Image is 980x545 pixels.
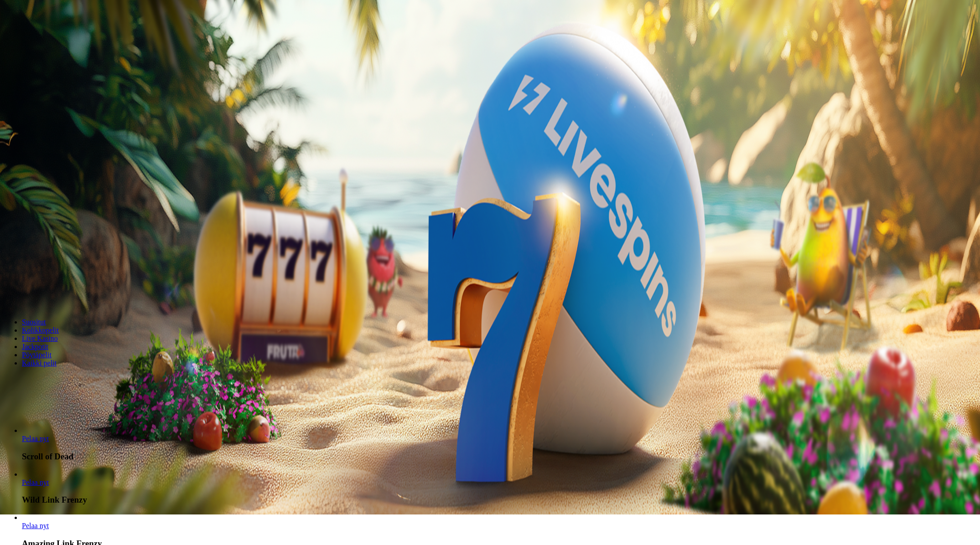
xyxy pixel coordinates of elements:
[22,478,49,486] span: Pelaa nyt
[4,303,976,384] header: Lobby
[22,522,49,530] a: Amazing Link Frenzy
[22,326,59,334] a: Kolikkopelit
[22,452,976,462] h3: Scroll of Dead
[22,435,49,442] span: Pelaa nyt
[22,470,976,505] article: Wild Link Frenzy
[22,351,52,359] a: Pöytäpelit
[22,318,46,326] a: Suositut
[22,427,976,462] article: Scroll of Dead
[22,435,49,442] a: Scroll of Dead
[22,478,49,486] a: Wild Link Frenzy
[22,495,976,505] h3: Wild Link Frenzy
[22,522,49,530] span: Pelaa nyt
[22,334,58,342] a: Live Kasino
[22,359,57,367] a: Kaikki pelit
[22,343,48,350] a: Jackpotit
[4,303,976,367] nav: Lobby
